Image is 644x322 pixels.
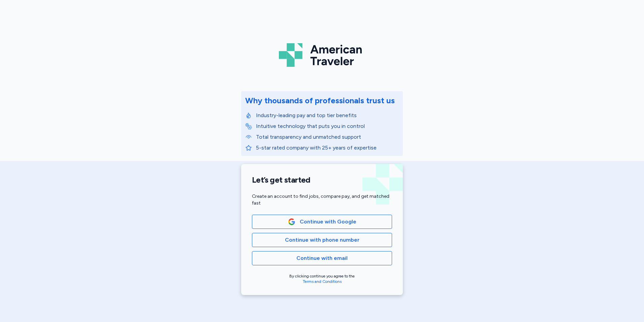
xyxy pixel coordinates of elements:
[256,133,399,141] p: Total transparency and unmatched support
[252,273,392,284] div: By clicking continue you agree to the
[296,254,348,262] span: Continue with email
[256,122,399,130] p: Intuitive technology that puts you in control
[285,236,359,244] span: Continue with phone number
[288,218,295,225] img: Google Logo
[245,95,395,106] div: Why thousands of professionals trust us
[303,279,342,284] a: Terms and Conditions
[256,111,399,119] p: Industry-leading pay and top tier benefits
[252,215,392,229] button: Google LogoContinue with Google
[252,193,392,207] div: Create an account to find jobs, compare pay, and get matched fast
[252,233,392,247] button: Continue with phone number
[252,175,392,185] h1: Let’s get started
[300,218,356,226] span: Continue with Google
[256,144,399,152] p: 5-star rated company with 25+ years of expertise
[279,41,365,70] img: Logo
[252,251,392,265] button: Continue with email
